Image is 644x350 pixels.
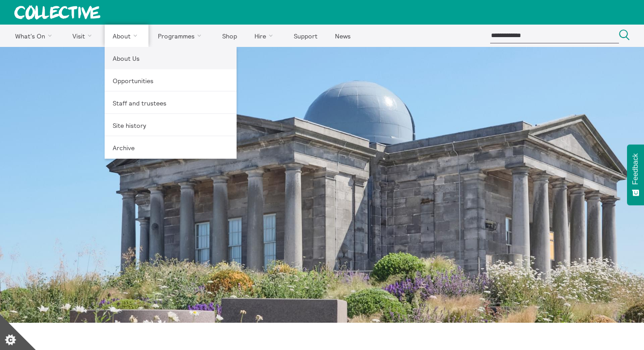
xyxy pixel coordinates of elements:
[247,25,284,47] a: Hire
[105,92,237,114] a: Staff and trustees
[105,47,237,69] a: About Us
[631,153,640,185] span: Feedback
[150,25,213,47] a: Programmes
[105,25,148,47] a: About
[327,25,358,47] a: News
[286,25,325,47] a: Support
[7,25,63,47] a: What's On
[105,114,237,136] a: Site history
[214,25,245,47] a: Shop
[105,69,237,92] a: Opportunities
[105,136,237,159] a: Archive
[627,144,644,205] button: Feedback - Show survey
[65,25,103,47] a: Visit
